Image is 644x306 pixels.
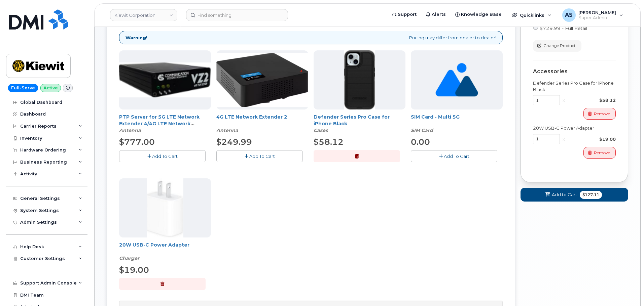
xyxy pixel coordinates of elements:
a: Support [387,8,421,21]
span: Change Product [543,43,576,49]
div: Pricing may differ from dealer to dealer! [119,31,503,45]
span: 0.00 [411,137,430,147]
a: Alerts [421,8,451,21]
input: Find something... [186,9,288,21]
div: $19.00 [568,136,616,142]
div: x [560,97,568,103]
button: Change Product [533,40,581,52]
em: Charger [119,255,139,261]
a: Defender Series Pro Case for iPhone Black [314,114,390,127]
em: Cases [314,127,328,133]
div: Quicklinks [507,8,556,22]
span: Add to Cart [552,191,577,198]
em: SIM Card [411,127,433,133]
span: AS [565,11,573,19]
span: Remove [594,111,610,117]
button: Add To Cart [216,150,303,162]
div: Defender Series Pro Case for iPhone Black [533,80,616,92]
span: Add To Cart [152,154,178,159]
div: 20W USB-C Power Adapter [533,125,616,131]
span: Support [398,11,417,18]
a: PTP Server for 5G LTE Network Extender 4/4G LTE Network Extender 3 [119,114,200,133]
span: $58.12 [314,137,344,147]
span: Quicklinks [520,12,544,18]
div: $58.12 [568,97,616,103]
div: Accessories [533,69,616,75]
div: x [560,136,568,142]
a: SIM Card - Multi 5G [411,114,460,120]
img: 4glte_extender.png [216,53,308,107]
img: Casa_Sysem.png [119,62,211,97]
a: Kiewit Corporation [110,9,177,21]
button: Add To Cart [411,150,497,162]
button: Add To Cart [119,150,206,162]
button: Remove [583,108,616,120]
iframe: Messenger Launcher [615,277,639,301]
span: [PERSON_NAME] [578,10,616,15]
button: Add to Cart $127.11 [521,188,628,202]
span: Add To Cart [444,154,469,159]
strong: Warning! [126,35,147,41]
div: Alexander Strull [558,8,628,22]
span: $127.11 [580,191,602,199]
div: PTP Server for 5G LTE Network Extender 4/4G LTE Network Extender 3 [119,114,211,134]
a: 4G LTE Network Extender 2 [216,114,287,120]
em: Antenna [119,127,141,133]
div: Defender Series Pro Case for iPhone Black [314,114,405,134]
em: Antenna [216,127,238,133]
span: Remove [594,150,610,156]
span: Add To Cart [249,154,275,159]
img: defenderiphone14.png [344,50,375,110]
span: $729.99 - Full Retail [540,26,587,31]
span: $19.00 [119,265,149,275]
input: $729.99 - Full Retail [533,25,538,30]
a: 20W USB-C Power Adapter [119,242,189,248]
span: Alerts [432,11,446,18]
div: 4G LTE Network Extender 2 [216,114,308,134]
span: $249.99 [216,137,252,147]
button: Remove [583,147,616,159]
img: no_image_found-2caef05468ed5679b831cfe6fc140e25e0c280774317ffc20a367ab7fd17291e.png [435,50,478,110]
div: SIM Card - Multi 5G [411,114,503,134]
a: Knowledge Base [451,8,506,21]
div: 20W USB-C Power Adapter [119,242,211,262]
span: Knowledge Base [461,11,502,18]
img: apple20w.jpg [147,178,183,237]
span: $777.00 [119,137,155,147]
span: Super Admin [578,15,616,20]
